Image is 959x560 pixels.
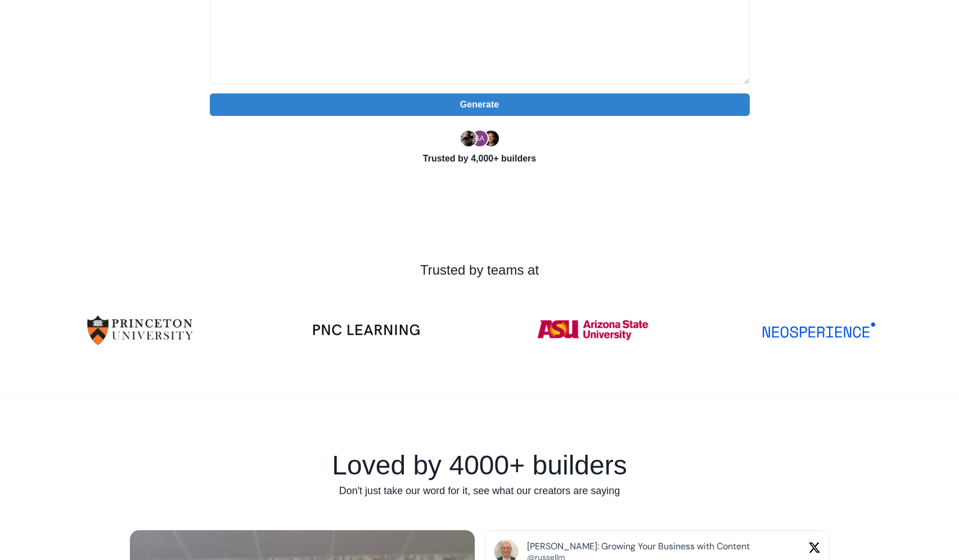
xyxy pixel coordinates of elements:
[310,324,422,336] img: PNC-LEARNING-Logo-v2.1.webp
[210,152,750,165] p: Trusted by 4,000+ builders
[483,131,499,146] img: Kent Dodds
[763,322,875,338] img: NSP_Logo_Blue.svg
[461,131,476,146] img: Ryan Florence
[537,298,649,362] img: ASU-Logo.png
[129,452,831,479] h1: Loved by 4000+ builders
[36,260,923,280] p: Trusted by teams at
[475,135,484,142] div: Segun Adebayo
[210,93,750,116] button: Generate
[84,298,196,362] img: University-of-Princeton-Logo.png
[129,483,831,499] p: Don't just take our word for it, see what our creators are saying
